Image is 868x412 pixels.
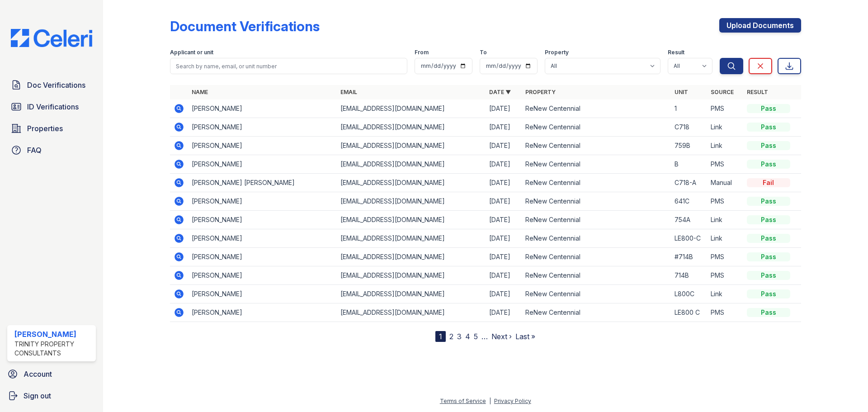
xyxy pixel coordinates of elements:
td: ReNew Centennial [522,266,670,285]
td: [EMAIL_ADDRESS][DOMAIN_NAME] [337,248,486,266]
td: ReNew Centennial [522,303,670,322]
td: PMS [707,192,743,211]
td: PMS [707,266,743,285]
div: [PERSON_NAME] [14,329,92,340]
td: B [671,155,707,174]
div: Pass [747,104,790,113]
a: ID Verifications [7,98,96,116]
td: [PERSON_NAME] [188,248,337,266]
td: [EMAIL_ADDRESS][DOMAIN_NAME] [337,118,486,137]
td: [PERSON_NAME] [188,303,337,322]
td: [DATE] [486,248,522,266]
td: [DATE] [486,99,522,118]
td: ReNew Centennial [522,192,670,211]
span: Doc Verifications [27,80,85,90]
td: Manual [707,174,743,192]
td: [DATE] [486,211,522,229]
td: ReNew Centennial [522,211,670,229]
a: FAQ [7,141,96,159]
td: [PERSON_NAME] [188,211,337,229]
a: Properties [7,119,96,137]
td: ReNew Centennial [522,174,670,192]
td: [DATE] [486,285,522,303]
td: Link [707,137,743,155]
div: Pass [747,252,790,261]
td: [PERSON_NAME] [188,229,337,248]
td: [EMAIL_ADDRESS][DOMAIN_NAME] [337,192,486,211]
td: [PERSON_NAME] [188,118,337,137]
span: … [481,331,488,342]
td: Link [707,229,743,248]
td: [PERSON_NAME] [PERSON_NAME] [188,174,337,192]
td: #714B [671,248,707,266]
div: Trinity Property Consultants [14,340,92,358]
td: 714B [671,266,707,285]
a: Upload Documents [719,18,801,33]
td: Link [707,118,743,137]
td: ReNew Centennial [522,229,670,248]
td: [EMAIL_ADDRESS][DOMAIN_NAME] [337,137,486,155]
label: Applicant or unit [170,49,213,56]
div: Fail [747,178,790,187]
td: C718 [671,118,707,137]
div: 1 [435,331,446,342]
div: Pass [747,215,790,224]
td: LE800-C [671,229,707,248]
td: [EMAIL_ADDRESS][DOMAIN_NAME] [337,229,486,248]
div: Pass [747,141,790,150]
td: 641C [671,192,707,211]
a: Account [4,365,99,383]
div: Pass [747,308,790,317]
div: Pass [747,271,790,280]
a: Privacy Policy [494,398,531,404]
div: Pass [747,160,790,169]
td: [DATE] [486,174,522,192]
td: ReNew Centennial [522,155,670,174]
label: Property [545,49,569,56]
span: Sign out [24,390,51,401]
label: Result [668,49,684,56]
div: Document Verifications [170,18,320,34]
div: Pass [747,197,790,206]
td: [PERSON_NAME] [188,192,337,211]
div: Pass [747,289,790,298]
td: [EMAIL_ADDRESS][DOMAIN_NAME] [337,285,486,303]
td: PMS [707,99,743,118]
td: LE800 C [671,303,707,322]
td: [EMAIL_ADDRESS][DOMAIN_NAME] [337,174,486,192]
a: Email [340,89,357,95]
td: Link [707,211,743,229]
a: Property [525,89,556,95]
a: Doc Verifications [7,76,96,94]
a: Last » [515,332,535,341]
div: Pass [747,234,790,243]
a: Source [711,89,734,95]
label: From [415,49,429,56]
td: [EMAIL_ADDRESS][DOMAIN_NAME] [337,266,486,285]
td: ReNew Centennial [522,118,670,137]
img: CE_Logo_Blue-a8612792a0a2168367f1c8372b55b34899dd931a85d93a1a3d3e32e68fde9ad4.png [4,29,99,47]
span: Account [24,369,52,379]
td: ReNew Centennial [522,248,670,266]
td: [PERSON_NAME] [188,285,337,303]
td: ReNew Centennial [522,285,670,303]
a: Result [747,89,768,95]
td: [PERSON_NAME] [188,137,337,155]
a: Terms of Service [440,398,486,404]
td: [EMAIL_ADDRESS][DOMAIN_NAME] [337,211,486,229]
a: 2 [449,332,453,341]
td: PMS [707,303,743,322]
td: [DATE] [486,118,522,137]
td: [PERSON_NAME] [188,99,337,118]
td: [DATE] [486,266,522,285]
td: ReNew Centennial [522,137,670,155]
td: [DATE] [486,229,522,248]
a: Sign out [4,387,99,405]
a: 5 [474,332,478,341]
a: 4 [465,332,470,341]
td: [EMAIL_ADDRESS][DOMAIN_NAME] [337,99,486,118]
td: 1 [671,99,707,118]
td: [PERSON_NAME] [188,155,337,174]
td: [DATE] [486,192,522,211]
